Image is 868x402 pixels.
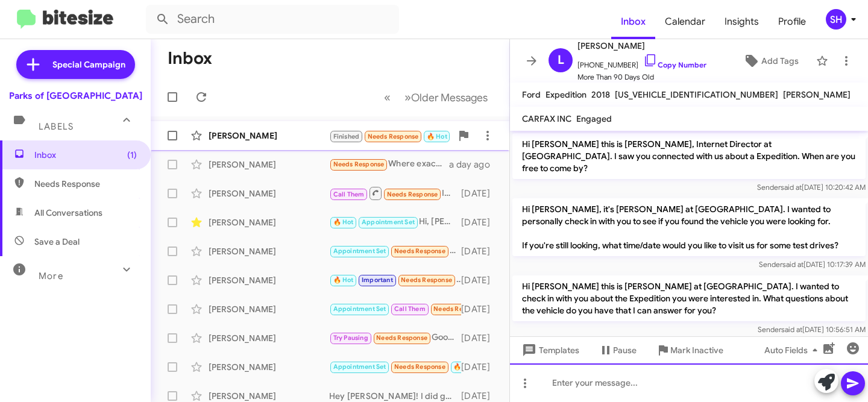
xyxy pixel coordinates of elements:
[512,275,866,321] p: Hi [PERSON_NAME] this is [PERSON_NAME] at [GEOGRAPHIC_DATA]. I wanted to check in with you about ...
[522,89,541,100] span: Ford
[333,363,386,371] span: Appointment Set
[611,4,655,39] a: Inbox
[209,361,329,373] div: [PERSON_NAME]
[404,90,411,105] span: »
[329,273,461,287] div: Thanks
[329,390,461,402] div: Hey [PERSON_NAME]! I did get a response from one of my Managers. We can't hold a vehicle for more...
[589,339,646,361] button: Pause
[329,215,461,229] div: Hi, [PERSON_NAME]! Were you able to stop in?
[394,247,445,255] span: Needs Response
[329,157,449,171] div: Where exactly are you located
[377,85,495,110] nav: Page navigation example
[461,361,500,373] div: [DATE]
[333,334,368,342] span: Try Pausing
[368,133,419,140] span: Needs Response
[577,39,706,53] span: [PERSON_NAME]
[384,90,391,105] span: «
[512,133,866,179] p: Hi [PERSON_NAME] this is [PERSON_NAME], Internet Director at [GEOGRAPHIC_DATA]. I saw you connect...
[209,130,329,142] div: [PERSON_NAME]
[209,332,329,344] div: [PERSON_NAME]
[449,159,500,171] div: a day ago
[329,244,461,258] div: you
[146,5,399,34] input: Search
[615,89,778,100] span: [US_VEHICLE_IDENTIFICATION_NUMBER]
[333,190,365,198] span: Call Them
[209,274,329,286] div: [PERSON_NAME]
[329,331,461,345] div: Good afternoon, I wanted to let you know that I am moving forward with purchasing a [PERSON_NAME]...
[34,178,137,190] span: Needs Response
[209,187,329,199] div: [PERSON_NAME]
[546,89,587,100] span: Expedition
[783,89,851,100] span: [PERSON_NAME]
[613,339,637,361] span: Pause
[209,216,329,228] div: [PERSON_NAME]
[655,4,715,39] a: Calendar
[401,276,452,284] span: Needs Response
[758,325,866,334] span: Sender [DATE] 10:56:51 AM
[209,245,329,257] div: [PERSON_NAME]
[333,276,354,284] span: 🔥 Hot
[376,334,427,342] span: Needs Response
[522,113,571,124] span: CARFAX INC
[52,58,125,71] span: Special Campaign
[755,339,832,361] button: Auto Fields
[394,305,426,313] span: Call Them
[558,51,564,70] span: L
[461,390,500,402] div: [DATE]
[576,113,612,124] span: Engaged
[127,149,137,161] span: (1)
[168,49,212,68] h1: Inbox
[461,187,500,199] div: [DATE]
[577,71,706,83] span: More Than 90 Days Old
[397,85,495,110] button: Next
[362,218,415,226] span: Appointment Set
[394,363,445,371] span: Needs Response
[764,339,822,361] span: Auto Fields
[512,198,866,256] p: Hi [PERSON_NAME], it's [PERSON_NAME] at [GEOGRAPHIC_DATA]. I wanted to personally check in with y...
[209,303,329,315] div: [PERSON_NAME]
[362,276,393,284] span: Important
[757,183,866,192] span: Sender [DATE] 10:20:42 AM
[433,305,485,313] span: Needs Response
[39,271,63,281] span: More
[333,133,360,140] span: Finished
[643,60,706,69] a: Copy Number
[453,363,474,371] span: 🔥 Hot
[329,360,461,374] div: Hi [PERSON_NAME] am meeting with [PERSON_NAME] [DATE]
[34,236,80,248] span: Save a Deal
[333,247,386,255] span: Appointment Set
[715,4,769,39] a: Insights
[329,128,451,143] div: Inbound Call
[781,325,802,334] span: said at
[34,149,137,161] span: Inbox
[209,390,329,402] div: [PERSON_NAME]
[646,339,733,361] button: Mark Inactive
[34,207,102,219] span: All Conversations
[333,160,385,168] span: Needs Response
[333,305,386,313] span: Appointment Set
[510,339,589,361] button: Templates
[16,50,135,79] a: Special Campaign
[461,332,500,344] div: [DATE]
[730,50,810,72] button: Add Tags
[461,274,500,286] div: [DATE]
[577,53,706,71] span: [PHONE_NUMBER]
[782,260,804,269] span: said at
[461,303,500,315] div: [DATE]
[411,91,488,104] span: Older Messages
[9,90,142,102] div: Parks of [GEOGRAPHIC_DATA]
[759,260,866,269] span: Sender [DATE] 10:17:39 AM
[816,9,855,30] button: SH
[670,339,723,361] span: Mark Inactive
[333,218,354,226] span: 🔥 Hot
[39,121,74,132] span: Labels
[769,4,816,39] a: Profile
[329,302,461,316] div: Hi. I'm still waiting on the fix for mustang. They said they're going to call me when there is fix.
[761,50,799,72] span: Add Tags
[461,216,500,228] div: [DATE]
[377,85,398,110] button: Previous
